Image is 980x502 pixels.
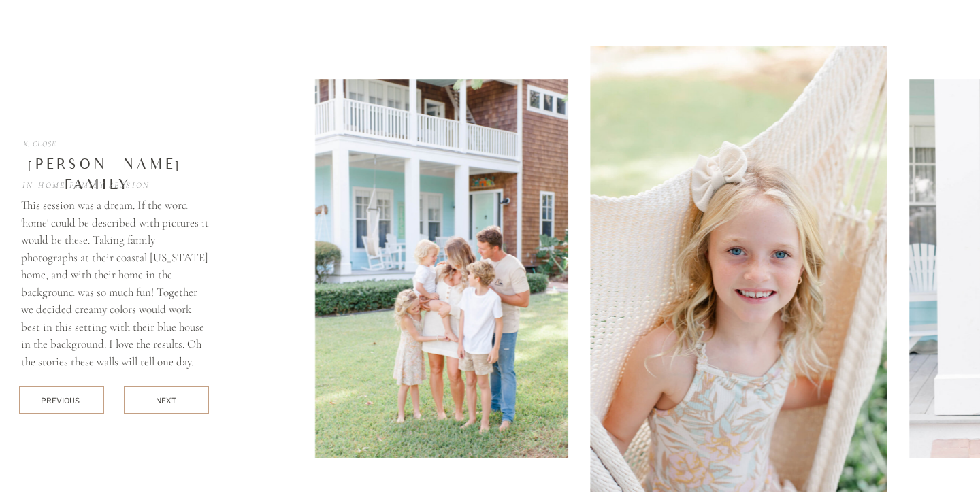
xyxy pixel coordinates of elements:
div: previous [41,395,82,405]
div: X. Close [21,140,59,149]
img: Family standing in front of their Florida coastal home laughing and smiling at each other. [315,79,568,458]
div: next [156,395,177,405]
img: Young girl smiling at the camera while sitting in a hammock [590,46,887,492]
p: This session was a dream. If the word 'home' could be described with pictures it would be these. ... [21,197,209,378]
div: [PERSON_NAME] Family [21,154,175,179]
h2: In-HOme Family Session [21,179,152,192]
